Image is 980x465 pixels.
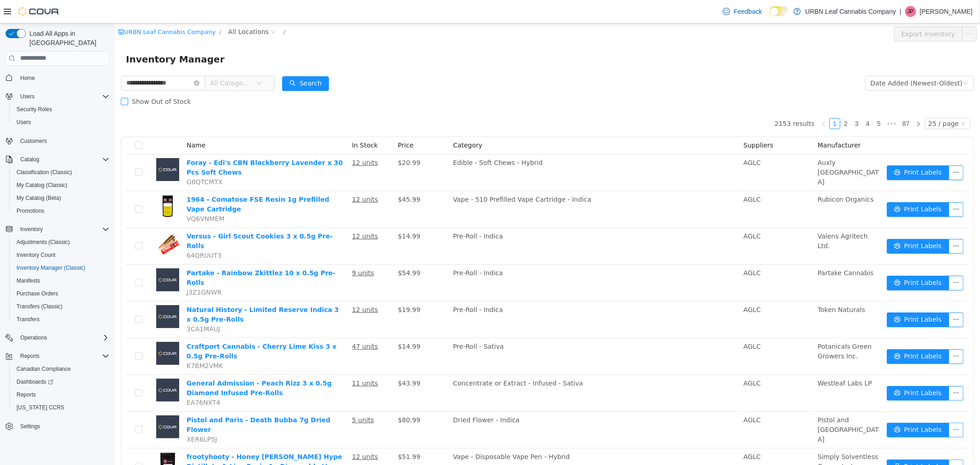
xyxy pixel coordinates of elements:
a: Canadian Compliance [13,363,74,374]
img: Craftport Cannabis - Cherry Lime Kiss 3 x 0.5g Pre-Rolls placeholder [41,318,64,341]
i: icon: close-circle [79,57,85,62]
li: 3 [736,95,748,106]
a: [US_STATE] CCRS [13,402,68,413]
td: Pre-Roll - Indica [334,204,625,241]
button: icon: ellipsis [834,326,849,340]
img: 1964 - Comatose FSE Resin 1g Prefilled Vape Cartridge hero shot [41,171,64,194]
button: Catalog [2,153,113,166]
span: $20.99 [283,136,306,143]
span: AGLC [629,319,646,327]
td: Dried Flower - Indica [334,388,625,425]
button: Operations [17,332,51,343]
button: Operations [2,331,113,344]
button: My Catalog (Beta) [9,192,113,204]
a: 3 [737,95,747,105]
span: Inventory Count [13,250,109,261]
span: Manifests [17,277,40,284]
i: icon: down [846,97,851,104]
button: icon: ellipsis [834,142,849,157]
button: icon: ellipsis [834,252,849,267]
a: Users [13,117,34,128]
img: Cova [18,7,60,16]
u: 11 units [237,356,263,363]
a: Manifests [13,275,44,286]
i: icon: down [142,57,147,63]
a: Promotions [13,205,48,216]
span: AGLC [629,283,646,290]
span: $43.99 [283,356,306,363]
a: Adjustments (Classic) [13,237,74,248]
li: Previous Page [703,95,714,106]
span: JP [907,6,914,17]
span: Adjustments (Classic) [17,238,70,246]
span: Users [17,119,31,126]
span: Purchase Orders [17,290,58,297]
span: Transfers (Classic) [17,303,62,310]
a: Craftport Cannabis - Cherry Lime Kiss 3 x 0.5g Pre-Rolls [72,319,221,336]
span: My Catalog (Beta) [13,193,109,204]
span: Pistol and [GEOGRAPHIC_DATA] [703,393,764,420]
button: icon: ellipsis [847,3,862,18]
button: Users [17,91,38,102]
span: Customers [20,137,47,145]
li: Next Page [798,95,809,106]
button: Security Roles [9,103,113,116]
a: Versus - Girl Scout Cookies 3 x 0.5g Pre-Rolls [72,209,218,226]
span: AGLC [629,172,646,180]
span: Adjustments (Classic) [13,237,109,248]
li: 2 [725,95,736,106]
span: Settings [20,423,40,430]
td: Vape - Disposable Vape Pen - Hybrid [334,425,625,462]
u: 5 units [237,393,259,400]
i: icon: left [706,98,712,103]
a: Partake - Rainbow Zkittlez 10 x 0.5g Pre-Rolls [72,246,221,263]
button: icon: printerPrint Labels [772,215,834,230]
span: $14.99 [283,319,306,327]
u: 12 units [237,209,263,216]
button: [US_STATE] CCRS [9,401,113,414]
a: 1964 - Comatose FSE Resin 1g Prefilled Vape Cartridge [72,172,215,189]
span: AGLC [629,209,646,216]
button: Manifests [9,274,113,287]
a: Dashboards [9,375,113,388]
span: Settings [17,420,109,432]
span: Potanicals Green Growers Inc. [703,319,757,336]
a: Home [17,73,39,84]
span: G8QTCMTX [72,155,108,162]
button: icon: searchSearch [167,53,214,68]
nav: Complex example [6,68,109,457]
a: 87 [785,95,798,105]
span: AGLC [629,430,646,437]
span: Reports [13,389,109,400]
button: Reports [9,388,113,401]
button: icon: printerPrint Labels [772,399,834,414]
span: Classification (Classic) [17,169,72,176]
img: frootyhooty - Honey Berry Hype Distillate & Live Rosin 1g Disposable Vape hero shot [41,429,64,452]
i: icon: down [848,57,854,63]
span: / [169,5,170,12]
span: Users [20,93,34,100]
span: Reports [17,351,109,362]
span: ••• [770,95,784,106]
button: Inventory Manager (Classic) [9,261,113,274]
span: Partake Cannabis [703,246,759,253]
button: Export Inventory [779,3,848,18]
button: icon: printerPrint Labels [772,252,834,267]
td: Pre-Roll - Sativa [334,315,625,352]
button: Reports [2,350,113,363]
span: Manifests [13,275,109,286]
td: Pre-Roll - Indica [334,241,625,278]
span: $14.99 [283,209,306,216]
li: 1 [714,95,725,106]
button: Purchase Orders [9,287,113,300]
span: Inventory Manager (Classic) [17,264,85,272]
a: My Catalog (Beta) [13,193,65,204]
span: AGLC [629,246,646,253]
button: icon: printerPrint Labels [772,436,834,451]
img: Pistol and Paris - Death Bubba 7g Dried Flower placeholder [41,392,64,415]
a: 5 [759,95,769,105]
u: 12 units [237,136,263,143]
img: Natural History - Limited Reserve Indica 3 x 0.5g Pre-Rolls placeholder [41,282,64,305]
span: All Categories [95,55,137,64]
